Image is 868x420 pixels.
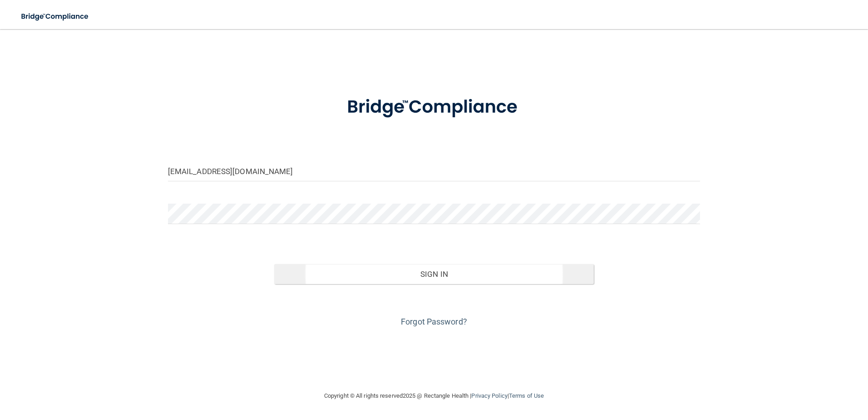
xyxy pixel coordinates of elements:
[14,7,97,26] img: bridge_compliance_login_screen.278c3ca4.svg
[274,264,594,284] button: Sign In
[168,161,700,181] input: Email
[268,381,600,410] div: Copyright © All rights reserved 2025 @ Rectangle Health | |
[328,84,540,131] img: bridge_compliance_login_screen.278c3ca4.svg
[401,317,467,326] a: Forgot Password?
[509,392,544,399] a: Terms of Use
[471,392,507,399] a: Privacy Policy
